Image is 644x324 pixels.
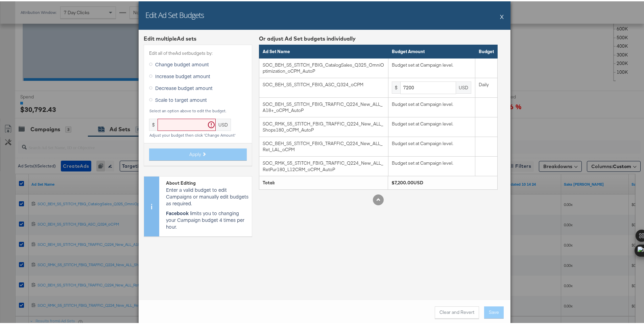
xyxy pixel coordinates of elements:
[388,57,475,76] td: Budget set at Campaign level.
[155,60,209,66] span: Change budget amount
[263,100,384,112] div: SOC_BEH_S5_STITCH_FBIG_TRAFFIC_Q224_New_ALL_A18+_oCPM_AutoP
[149,107,247,112] div: Select an option above to edit the budget.
[259,44,388,57] th: Ad Set Name
[166,179,248,185] div: About Editing
[500,8,504,22] button: X
[475,44,497,57] th: Budget
[388,96,475,116] td: Budget set at Campaign level.
[263,178,384,185] div: Total:
[263,61,384,73] div: SOC_BEH_S5_STITCH_FBIG_CatalogSales_Q325_OmniOptimization_oCPM_AutoP
[388,116,475,135] td: Budget set at Campaign level.
[263,80,384,87] div: SOC_BEH_S5_STITCH_FBIG_ASC_Q324_oCPM
[155,95,207,102] span: Scale to target amount
[166,208,189,215] strong: Facebook
[388,155,475,175] td: Budget set at Campaign level.
[456,80,471,92] div: USD
[144,33,252,41] div: Edit multiple Ad set s
[149,132,247,136] div: Adjust your budget then click 'Change Amount'
[216,117,231,130] div: USD
[263,119,384,132] div: SOC_RMK_S5_STITCH_FBIG_TRAFFIC_Q224_New_ALL_Shops180_oCPM_AutoP
[391,178,494,185] div: $7,200.00USD
[166,185,248,205] p: Enter a valid budget to edit Campaigns or manually edit budgets as required.
[475,77,497,96] td: Daily
[155,71,210,78] span: Increase budget amount
[435,305,479,317] button: Clear and Revert
[145,8,204,19] h2: Edit Ad Set Budgets
[263,139,384,152] div: SOC_BEH_S5_STITCH_FBIG_TRAFFIC_Q224_New_ALL_Ret_LAL_oCPM
[263,159,384,171] div: SOC_RMK_S5_STITCH_FBIG_TRAFFIC_Q224_New_ALL_RetPur180_L12CRM_oCPM_AutoP
[388,44,475,57] th: Budget Amount
[166,208,248,229] p: limits you to changing your Campaign budget 4 times per hour.
[392,80,400,92] div: $
[155,83,213,90] span: Decrease budget amount
[149,117,158,130] div: $
[259,33,498,41] div: Or adjust Ad Set budgets individually
[149,49,247,55] label: Edit all of the Ad set budgets by:
[388,135,475,155] td: Budget set at Campaign level.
